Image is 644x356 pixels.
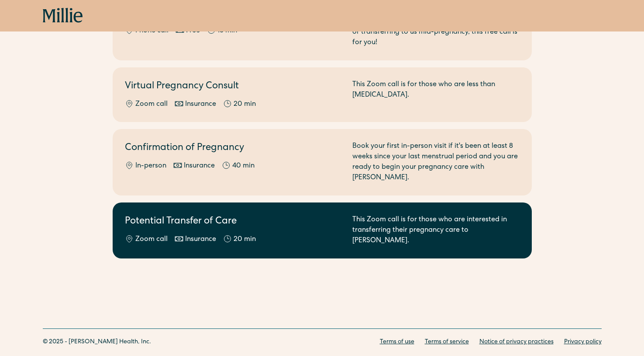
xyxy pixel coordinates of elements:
div: Insurance [184,161,215,171]
h2: Virtual Pregnancy Consult [125,80,342,94]
a: Terms of use [380,338,414,347]
a: Confirmation of PregnancyIn-personInsurance40 minBook your first in-person visit if it's been at ... [113,129,532,195]
div: 40 min [232,161,255,171]
div: This Zoom call is for those who are less than [MEDICAL_DATA]. [352,80,520,110]
div: Insurance [185,234,216,245]
div: © 2025 - [PERSON_NAME] Health, Inc. [43,338,151,347]
a: Terms of service [425,338,469,347]
div: Book your first in-person visit if it's been at least 8 weeks since your last menstrual period an... [352,141,520,183]
h2: Confirmation of Pregnancy [125,141,342,156]
a: Notice of privacy practices [479,338,554,347]
div: 20 min [234,234,256,245]
a: Virtual Pregnancy ConsultZoom callInsurance20 minThis Zoom call is for those who are less than [M... [113,67,532,122]
div: Insurance [185,99,216,110]
a: Potential Transfer of CareZoom callInsurance20 minThis Zoom call is for those who are interested ... [113,202,532,258]
div: Zoom call [135,234,168,245]
div: 20 min [234,99,256,110]
div: In-person [135,161,166,171]
div: Zoom call [135,99,168,110]
h2: Potential Transfer of Care [125,215,342,229]
div: This Zoom call is for those who are interested in transferring their pregnancy care to [PERSON_NA... [352,215,520,246]
a: Privacy policy [564,338,602,347]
